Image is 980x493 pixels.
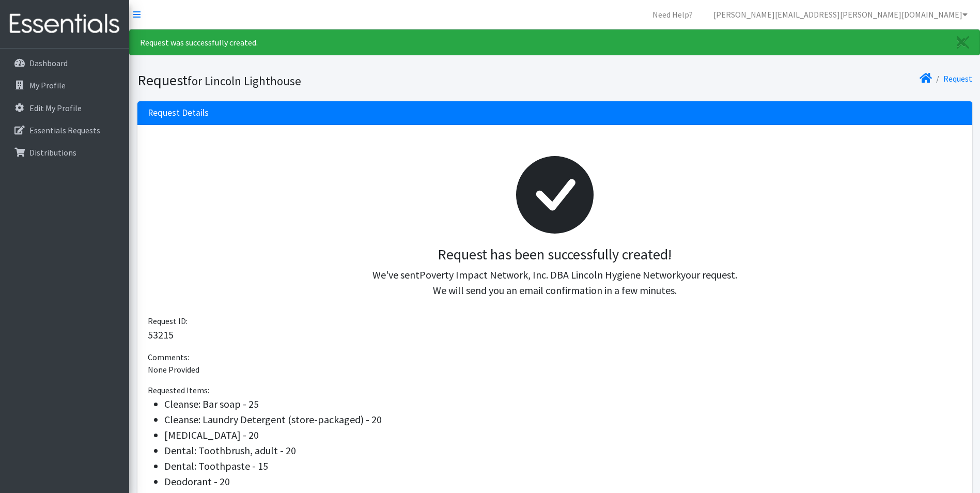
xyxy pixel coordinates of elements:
[946,30,979,55] a: Close
[148,327,962,343] p: 53215
[29,147,76,158] p: Distributions
[148,107,209,118] h3: Request Details
[164,412,962,427] li: Cleanse: Laundry Detergent (store-packaged) - 20
[164,427,962,443] li: [MEDICAL_DATA] - 20
[29,125,100,135] p: Essentials Requests
[164,458,962,474] li: Dental: Toothpaste - 15
[164,396,962,412] li: Cleanse: Bar soap - 25
[943,73,972,84] a: Request
[148,385,209,395] span: Requested Items:
[4,142,125,163] a: Distributions
[156,267,954,298] p: We've sent your request. We will send you an email confirmation in a few minutes.
[188,73,301,88] small: for Lincoln Lighthouse
[4,120,125,141] a: Essentials Requests
[4,7,125,41] img: HumanEssentials
[4,75,125,96] a: My Profile
[29,103,82,113] p: Edit My Profile
[29,80,66,90] p: My Profile
[148,364,199,375] span: None Provided
[164,443,962,458] li: Dental: Toothbrush, adult - 20
[129,29,980,55] div: Request was successfully created.
[137,71,551,89] h1: Request
[148,352,189,362] span: Comments:
[705,4,976,25] a: [PERSON_NAME][EMAIL_ADDRESS][PERSON_NAME][DOMAIN_NAME]
[29,58,68,68] p: Dashboard
[4,53,125,73] a: Dashboard
[148,316,188,326] span: Request ID:
[156,246,954,264] h3: Request has been successfully created!
[164,474,962,489] li: Deodorant - 20
[4,98,125,118] a: Edit My Profile
[644,4,701,25] a: Need Help?
[419,268,681,281] span: Poverty Impact Network, Inc. DBA Lincoln Hygiene Network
